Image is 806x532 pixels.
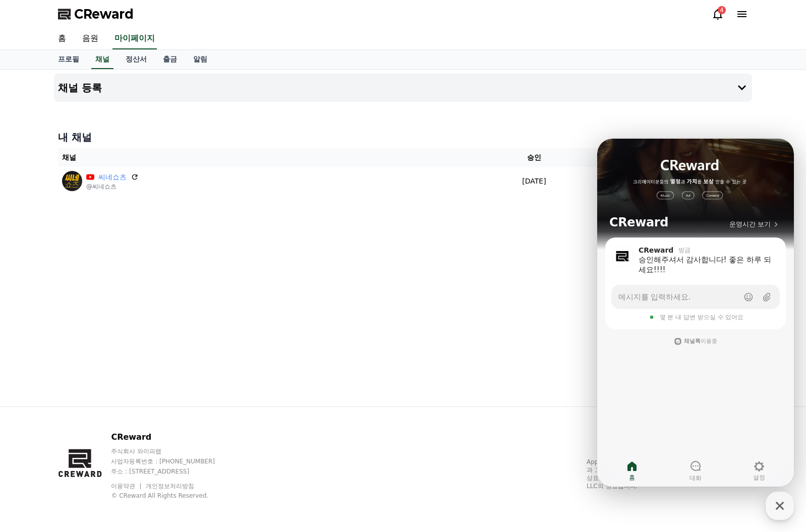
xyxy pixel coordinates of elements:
[146,483,194,490] a: 개인정보처리방침
[118,50,155,69] a: 정산서
[54,74,752,102] button: 채널 등록
[111,457,234,465] p: 사업자등록번호 : [PHONE_NUMBER]
[463,176,606,187] p: [DATE]
[58,6,134,22] a: CReward
[111,431,234,443] p: CReward
[111,467,234,476] p: 주소 : [STREET_ADDRESS]
[91,50,113,69] a: 채널
[185,50,215,69] a: 알림
[50,50,87,69] a: 프로필
[86,183,139,191] p: @씨네쇼츠
[50,28,74,49] a: 홈
[58,130,748,144] h4: 내 채널
[712,8,724,20] a: 4
[62,171,82,191] img: 씨네쇼츠
[458,148,610,167] th: 승인
[111,483,143,490] a: 이용약관
[112,28,157,49] a: 마이페이지
[58,148,458,167] th: 채널
[597,139,794,487] iframe: Channel chat
[155,50,185,69] a: 출금
[587,458,748,490] p: App Store, iCloud, iCloud Drive 및 iTunes Store는 미국과 그 밖의 나라 및 지역에서 등록된 Apple Inc.의 서비스 상표입니다. Goo...
[718,6,726,14] div: 4
[74,6,134,22] span: CReward
[58,82,102,93] h4: 채널 등록
[111,447,234,455] p: 주식회사 와이피랩
[74,28,106,49] a: 음원
[98,172,127,183] a: 씨네쇼츠
[111,492,234,500] p: © CReward All Rights Reserved.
